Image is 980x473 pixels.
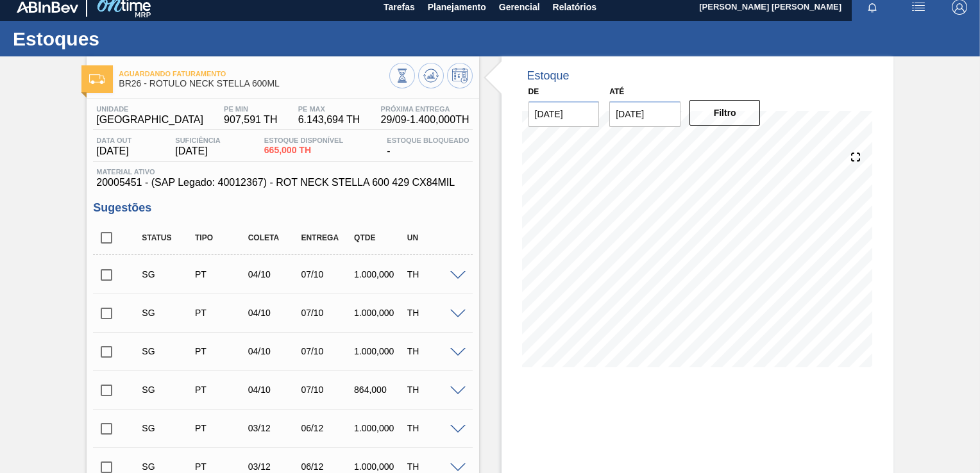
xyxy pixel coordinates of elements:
[192,346,249,356] div: Pedido de Transferência
[96,168,469,176] span: Material ativo
[119,79,389,88] span: BR26 - RÓTULO NECK STELLA 600ML
[351,308,409,318] div: 1.000,000
[245,423,303,433] div: 03/12/2025
[298,114,360,126] span: 6.143,694 TH
[264,145,343,155] span: 665,000 TH
[224,105,277,113] span: PE MIN
[527,69,570,83] div: Estoque
[93,201,472,215] h3: Sugestões
[245,461,303,472] div: 03/12/2025
[245,269,303,279] div: 04/10/2025
[404,308,462,318] div: TH
[351,461,409,472] div: 1.000,000
[139,269,196,279] div: Sugestão Criada
[404,346,462,356] div: TH
[389,63,415,88] button: Visão Geral dos Estoques
[404,269,462,279] div: TH
[245,233,303,242] div: Coleta
[298,105,360,113] span: PE MAX
[381,105,469,113] span: Próxima Entrega
[96,145,131,157] span: [DATE]
[298,346,355,356] div: 07/10/2025
[17,1,78,13] img: TNhmsLtSVTkK8tSr43FrP2fwEKptu5GPRR3wAAAABJRU5ErkJggg==
[351,269,409,279] div: 1.000,000
[404,233,462,242] div: UN
[175,145,220,157] span: [DATE]
[175,137,220,144] span: Suficiência
[351,423,409,433] div: 1.000,000
[298,308,355,318] div: 07/10/2025
[96,137,131,144] span: Data out
[224,114,277,126] span: 907,591 TH
[96,105,203,113] span: Unidade
[404,423,462,433] div: TH
[351,385,409,395] div: 864,000
[351,346,409,356] div: 1.000,000
[404,385,462,395] div: TH
[245,385,303,395] div: 04/10/2025
[418,63,444,88] button: Atualizar Gráfico
[245,346,303,356] div: 04/10/2025
[381,114,469,126] span: 29/09 - 1.400,000 TH
[96,177,469,188] span: 20005451 - (SAP Legado: 40012367) - ROT NECK STELLA 600 429 CX84MIL
[139,233,196,242] div: Status
[528,87,539,96] label: De
[298,461,355,472] div: 06/12/2025
[192,461,249,472] div: Pedido de Transferência
[387,137,469,144] span: Estoque Bloqueado
[139,385,196,395] div: Sugestão Criada
[689,100,761,126] button: Filtro
[139,346,196,356] div: Sugestão Criada
[298,269,355,279] div: 07/10/2025
[192,385,249,395] div: Pedido de Transferência
[245,308,303,318] div: 04/10/2025
[447,63,473,88] button: Programar Estoque
[404,461,462,472] div: TH
[119,70,389,78] span: Aguardando Faturamento
[298,385,355,395] div: 07/10/2025
[384,137,472,157] div: -
[192,233,249,242] div: Tipo
[139,461,196,472] div: Sugestão Criada
[192,308,249,318] div: Pedido de Transferência
[139,423,196,433] div: Sugestão Criada
[609,101,680,127] input: dd/mm/yyyy
[351,233,409,242] div: Qtde
[192,423,249,433] div: Pedido de Transferência
[139,308,196,318] div: Sugestão Criada
[192,269,249,279] div: Pedido de Transferência
[13,31,241,46] h1: Estoques
[96,114,203,126] span: [GEOGRAPHIC_DATA]
[609,87,624,96] label: Até
[528,101,600,127] input: dd/mm/yyyy
[298,423,355,433] div: 06/12/2025
[264,137,343,144] span: Estoque Disponível
[89,74,105,84] img: Ícone
[298,233,355,242] div: Entrega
